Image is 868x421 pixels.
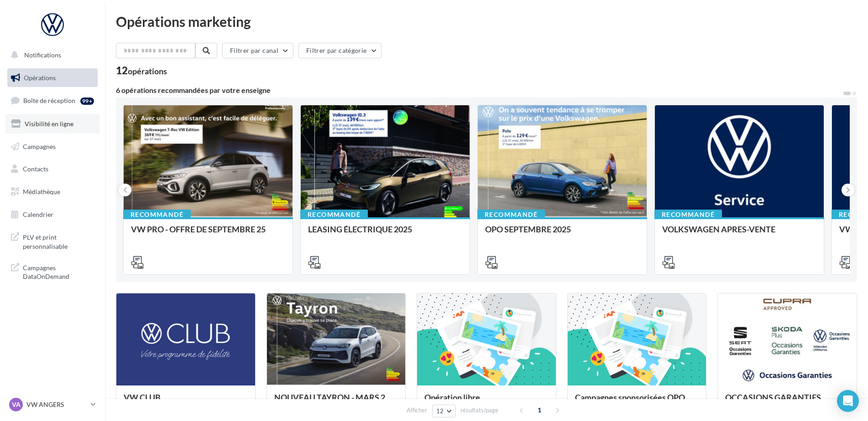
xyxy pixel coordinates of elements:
a: Boîte de réception99+ [5,91,99,110]
div: NOUVEAU TAYRON - MARS 2025 [274,393,398,411]
p: VW ANGERS [26,400,87,409]
a: Calendrier [5,205,99,224]
div: Campagnes sponsorisées OPO [575,393,699,411]
span: 12 [436,407,444,415]
span: Campagnes DataOnDemand [23,262,94,281]
button: Filtrer par catégorie [298,43,382,58]
div: 12 [116,66,167,76]
div: Recommandé [477,210,545,220]
div: VW PRO - OFFRE DE SEPTEMBRE 25 [131,225,285,243]
div: VW CLUB [124,393,248,411]
span: VA [12,400,21,409]
div: Opérations marketing [116,15,857,28]
a: PLV et print personnalisable [5,227,99,254]
span: PLV et print personnalisable [23,231,94,251]
a: Campagnes [5,137,99,156]
span: Notifications [24,51,61,59]
a: Médiathèque [5,182,99,201]
span: Opérations [24,74,56,82]
a: Contacts [5,159,99,179]
span: Boîte de réception [23,97,75,104]
span: Afficher [407,406,427,415]
span: Calendrier [23,210,53,218]
div: opérations [128,67,167,75]
div: 6 opérations recommandées par votre enseigne [116,87,842,94]
a: Campagnes DataOnDemand [5,258,99,285]
div: Opération libre [424,393,549,411]
div: Open Intercom Messenger [837,390,859,412]
span: résultats/page [460,406,498,415]
span: Campagnes [23,142,56,150]
div: Recommandé [300,210,368,220]
div: Recommandé [123,210,191,220]
div: Recommandé [654,210,722,220]
button: Notifications [5,46,96,65]
span: 1 [532,403,547,417]
div: OCCASIONS GARANTIES [725,393,849,411]
div: 99+ [80,98,94,105]
button: 12 [432,405,455,417]
span: Contacts [23,165,48,173]
button: Filtrer par canal [222,43,293,58]
a: Opérations [5,68,99,87]
a: Visibilité en ligne [5,114,99,133]
div: LEASING ÉLECTRIQUE 2025 [308,225,462,243]
div: VOLKSWAGEN APRES-VENTE [662,225,816,243]
a: VA VW ANGERS [7,396,98,413]
span: Visibilité en ligne [25,120,73,128]
div: OPO SEPTEMBRE 2025 [485,225,639,243]
span: Médiathèque [23,188,60,195]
